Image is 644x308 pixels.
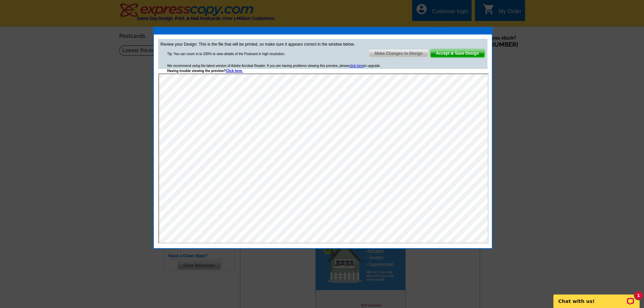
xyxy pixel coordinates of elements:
a: click here [350,64,364,68]
div: Tip: You can zoom in to 200% to view details of the Postcard in high resolution. [167,51,285,56]
a: Click here. [226,69,243,73]
strong: Having trouble viewing the preview? [167,69,243,73]
span: Make Changes to Design [369,49,428,57]
iframe: LiveChat chat widget [549,287,644,308]
div: Review your Design: This is the file that will be printed, so make sure it appears correct in the... [158,39,487,69]
a: Accept & Save Design [430,49,485,58]
div: We recommend using the latest version of Adobe Acrobat Reader. If you are having problems viewing... [167,63,381,73]
span: Accept & Save Design [430,49,485,57]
